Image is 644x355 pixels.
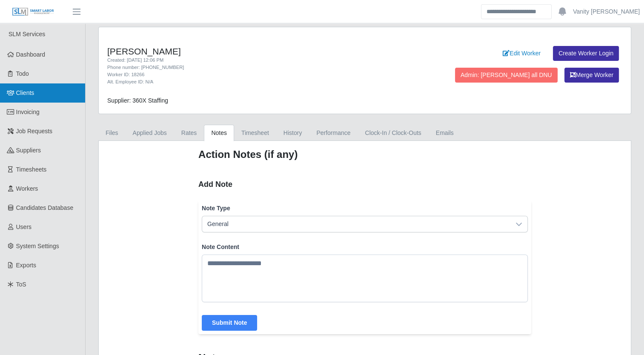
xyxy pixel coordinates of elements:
span: Todo [16,70,29,77]
span: Clients [16,89,34,96]
a: Create Worker Login [553,46,619,61]
span: ToS [16,281,26,288]
img: SLM Logo [12,7,54,17]
button: Merge Worker [564,68,619,83]
a: Timesheet [234,125,276,141]
a: Applied Jobs [126,125,174,141]
div: Phone number: [PHONE_NUMBER] [107,64,402,71]
span: Job Requests [16,128,53,135]
span: Invoicing [16,109,40,115]
span: Timesheets [16,166,47,173]
input: Search [481,4,552,19]
a: Emails [429,125,461,141]
button: Submit Note [202,315,257,331]
div: Alt. Employee ID: N/A [107,78,402,86]
span: System Settings [16,243,59,249]
button: Admin: [PERSON_NAME] all DNU [455,68,558,83]
span: Workers [16,185,38,192]
a: Files [98,125,126,141]
span: Exports [16,262,36,269]
span: Dashboard [16,51,46,58]
a: Edit Worker [497,46,546,61]
h3: Action Notes (if any) [198,148,531,161]
label: Note Type [202,204,528,212]
a: History [276,125,309,141]
div: Created: [DATE] 12:06 PM [107,57,402,64]
h4: [PERSON_NAME] [107,46,402,57]
a: Performance [309,125,358,141]
a: Vanity [PERSON_NAME] [573,7,640,16]
a: Clock-In / Clock-Outs [358,125,428,141]
span: Users [16,223,32,230]
a: Notes [204,125,234,141]
span: Supplier: 360X Staffing [107,97,168,104]
span: General [202,216,510,232]
span: Candidates Database [16,204,74,211]
h2: Add Note [198,178,531,190]
div: Worker ID: 18266 [107,71,402,78]
a: Rates [174,125,204,141]
label: Note Content [202,243,528,251]
span: Suppliers [16,147,41,154]
span: SLM Services [9,31,45,37]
